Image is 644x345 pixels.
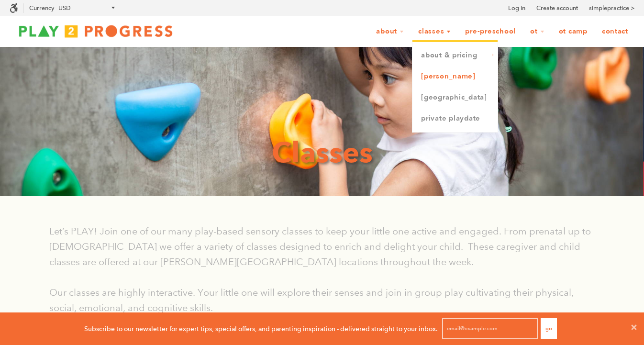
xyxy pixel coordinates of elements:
[412,66,498,87] a: [PERSON_NAME]
[412,87,498,108] a: [GEOGRAPHIC_DATA]
[508,3,525,13] a: Log in
[536,3,578,13] a: Create account
[412,22,457,41] a: Classes
[370,22,410,41] a: About
[84,323,438,334] p: Subscribe to our newsletter for expert tips, special offers, and parenting inspiration - delivere...
[10,22,182,41] img: Play2Progress logo
[412,108,498,129] a: Private Playdate
[442,318,538,339] input: email@example.com
[459,22,522,41] a: Pre-Preschool
[596,22,634,41] a: Contact
[524,22,551,41] a: OT
[589,3,634,13] a: simplepractice >
[412,45,498,66] a: About & Pricing
[49,223,595,269] p: Let’s PLAY! Join one of our many play-based sensory classes to keep your little one active and en...
[553,22,594,41] a: OT Camp
[49,285,595,315] p: Our classes are highly interactive. Your little one will explore their senses and join in group p...
[541,318,557,339] button: Go
[29,4,54,11] label: Currency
